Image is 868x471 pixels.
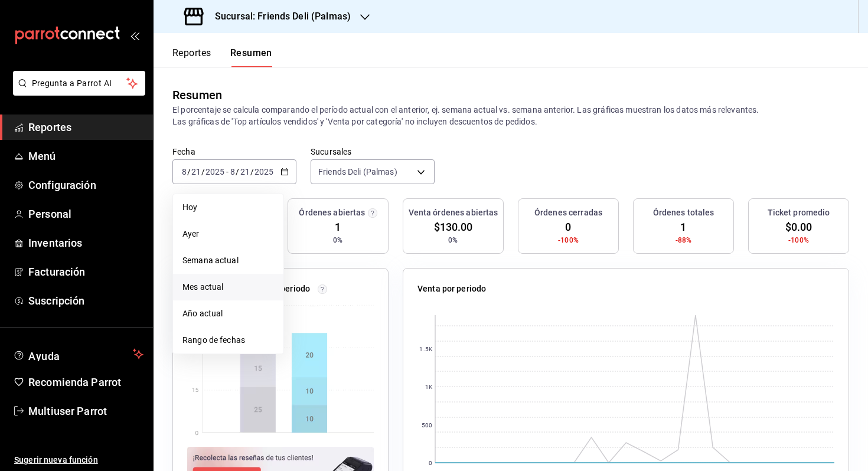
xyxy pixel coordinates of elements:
span: Hoy [182,201,274,214]
h3: Órdenes cerradas [534,207,602,219]
input: ---- [205,167,225,176]
span: 1 [680,219,686,235]
span: Friends Deli (Palmas) [318,166,397,178]
text: 1K [425,384,433,390]
label: Fecha [172,148,296,156]
h3: Ticket promedio [768,207,830,219]
span: Recomienda Parrot [28,374,143,390]
text: 0 [429,460,432,466]
span: - [226,167,229,176]
span: -88% [676,235,692,246]
span: Semana actual [182,254,274,267]
span: Año actual [182,308,274,320]
span: Menú [28,148,143,164]
p: Venta por periodo [417,283,486,295]
span: -100% [558,235,579,246]
input: -- [181,167,187,176]
span: $0.00 [785,219,812,235]
text: 500 [422,422,432,429]
input: ---- [254,167,274,176]
span: / [250,167,254,176]
a: Pregunta a Parrot AI [8,86,145,98]
span: / [236,167,239,176]
h3: Sucursal: Friends Deli (Palmas) [205,9,351,24]
label: Sucursales [311,148,435,156]
span: Inventarios [28,235,143,251]
span: Sugerir nueva función [14,454,143,466]
span: Ayer [182,228,274,240]
span: Rango de fechas [182,334,274,346]
span: Ayuda [28,347,128,361]
span: Mes actual [182,281,274,293]
h3: Venta órdenes abiertas [409,207,498,219]
div: Resumen [172,86,222,104]
span: Personal [28,206,143,222]
span: Reportes [28,119,143,135]
span: 0% [448,235,458,246]
span: Suscripción [28,293,143,309]
button: open_drawer_menu [130,31,139,40]
input: -- [191,167,201,176]
span: / [201,167,205,176]
span: 1 [335,219,341,235]
span: -100% [788,235,809,246]
div: navigation tabs [172,47,272,67]
text: 1.5K [419,346,432,352]
span: $130.00 [434,219,473,235]
button: Reportes [172,47,211,67]
button: Resumen [230,47,272,67]
span: Configuración [28,177,143,193]
span: / [187,167,191,176]
input: -- [240,167,250,176]
span: Multiuser Parrot [28,403,143,419]
input: -- [230,167,236,176]
h3: Órdenes totales [653,207,714,219]
span: Pregunta a Parrot AI [32,77,127,90]
span: 0 [565,219,571,235]
span: Facturación [28,264,143,280]
p: El porcentaje se calcula comparando el período actual con el anterior, ej. semana actual vs. sema... [172,104,849,127]
span: 0% [333,235,342,246]
button: Pregunta a Parrot AI [13,71,145,96]
h3: Órdenes abiertas [299,207,365,219]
